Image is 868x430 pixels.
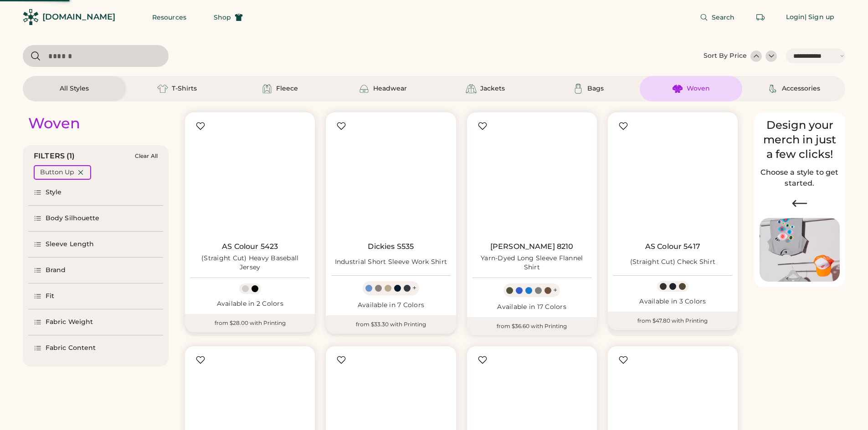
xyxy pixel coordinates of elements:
div: (Straight Cut) Heavy Baseball Jersey [190,254,309,272]
div: from $28.00 with Printing [185,314,315,332]
div: FILTERS (1) [34,151,75,162]
img: Dickies S535 Industrial Short Sleeve Work Shirt [331,118,450,237]
div: Design your merch in just a few clicks! [760,118,840,162]
div: Body Silhouette [46,214,100,223]
img: Accessories Icon [767,83,778,94]
img: T-Shirts Icon [157,83,168,94]
div: Style [46,188,62,197]
div: Yarn-Dyed Long Sleeve Flannel Shirt [473,254,591,272]
button: Search [689,8,746,26]
div: [DOMAIN_NAME] [42,11,115,23]
div: Woven [28,114,80,132]
span: Shop [214,14,231,20]
div: Accessories [782,84,820,93]
a: Dickies S535 [368,242,414,251]
div: Industrial Short Sleeve Work Shirt [335,258,447,267]
img: Burnside 8210 Yarn-Dyed Long Sleeve Flannel Shirt [473,118,591,237]
div: Bags [587,84,604,93]
div: Login [786,13,805,22]
button: Resources [141,8,197,26]
img: AS Colour 5417 (Straight Cut) Check Shirt [613,118,732,237]
div: from $33.30 with Printing [326,315,456,334]
div: Available in 3 Colors [613,297,732,306]
div: | Sign up [805,13,834,22]
div: All Styles [60,84,89,93]
div: Available in 2 Colors [190,299,309,309]
span: Search [712,14,735,20]
img: Bags Icon [573,83,584,94]
div: Woven [687,84,710,93]
div: Headwear [373,84,407,93]
button: Shop [203,8,254,26]
div: Brand [46,266,66,275]
img: Image of Lisa Congdon Eye Print on T-Shirt and Hat [760,218,840,282]
div: Button Up [40,168,74,177]
div: Jackets [480,84,505,93]
img: Rendered Logo - Screens [23,9,39,25]
div: Sleeve Length [46,240,94,249]
div: Available in 17 Colors [473,303,591,312]
a: AS Colour 5417 [645,242,700,251]
img: Woven Icon [672,83,683,94]
div: Fabric Weight [46,318,93,327]
a: AS Colour 5423 [222,242,278,251]
div: Fabric Content [46,344,96,353]
div: (Straight Cut) Check Shirt [630,258,716,267]
div: Fit [46,292,54,301]
div: Fleece [276,84,298,93]
a: [PERSON_NAME] 8210 [490,242,574,251]
div: Sort By Price [704,51,747,61]
img: AS Colour 5423 (Straight Cut) Heavy Baseball Jersey [190,118,309,237]
div: + [412,283,416,293]
button: Retrieve an order [751,8,770,26]
div: from $47.80 with Printing [608,312,738,330]
div: Available in 7 Colors [331,301,450,310]
img: Jackets Icon [466,83,477,94]
h2: Choose a style to get started. [760,167,840,189]
img: Headwear Icon [359,83,370,94]
div: from $36.60 with Printing [467,317,597,335]
img: Fleece Icon [262,83,272,94]
div: Clear All [135,153,158,159]
div: T-Shirts [172,84,197,93]
div: + [553,285,557,295]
